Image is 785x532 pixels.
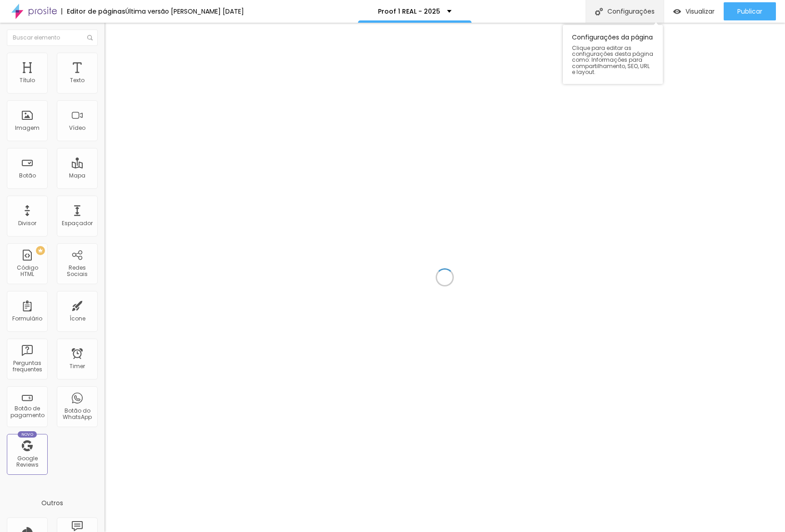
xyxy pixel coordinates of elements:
div: Espaçador [62,220,93,227]
span: Visualizar [686,8,715,15]
div: Título [20,77,35,84]
span: Publicar [737,8,762,15]
div: Formulário [12,315,42,322]
div: Redes Sociais [59,265,95,278]
div: Novo [18,431,37,438]
div: Texto [70,77,84,84]
div: Botão [19,172,36,179]
div: Imagem [15,125,40,131]
img: Icone [87,35,93,40]
div: Divisor [18,220,36,227]
div: Última versão [PERSON_NAME] [DATE] [125,8,244,15]
img: Icone [595,8,603,15]
button: Visualizar [664,2,724,20]
button: Publicar [724,2,776,20]
p: Proof 1 REAL - 2025 [378,8,440,15]
div: Google Reviews [9,455,45,468]
div: Mapa [69,172,85,179]
div: Timer [70,363,85,369]
div: Botão do WhatsApp [59,408,95,421]
div: Ícone [70,315,85,322]
input: Buscar elemento [7,30,98,46]
img: view-1.svg [673,8,681,15]
div: Configurações da página [563,25,663,84]
div: Perguntas frequentes [9,360,45,373]
div: Editor de páginas [61,8,125,15]
div: Vídeo [69,125,85,131]
span: Clique para editar as configurações desta página como: Informações para compartilhamento, SEO, UR... [572,45,654,75]
div: Código HTML [9,265,45,278]
div: Botão de pagamento [9,405,45,419]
